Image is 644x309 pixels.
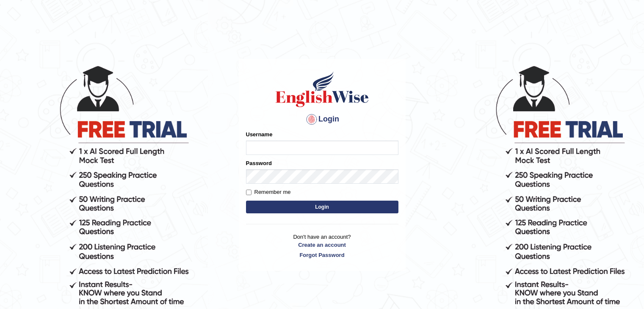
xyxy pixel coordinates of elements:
a: Create an account [246,241,398,249]
button: Login [246,201,398,213]
img: Logo of English Wise sign in for intelligent practice with AI [274,70,370,108]
input: Remember me [246,190,252,195]
p: Don't have an account? [246,233,398,259]
label: Remember me [246,188,291,196]
a: Forgot Password [246,251,398,259]
label: Password [246,159,272,167]
label: Username [246,130,273,138]
h4: Login [246,113,398,126]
